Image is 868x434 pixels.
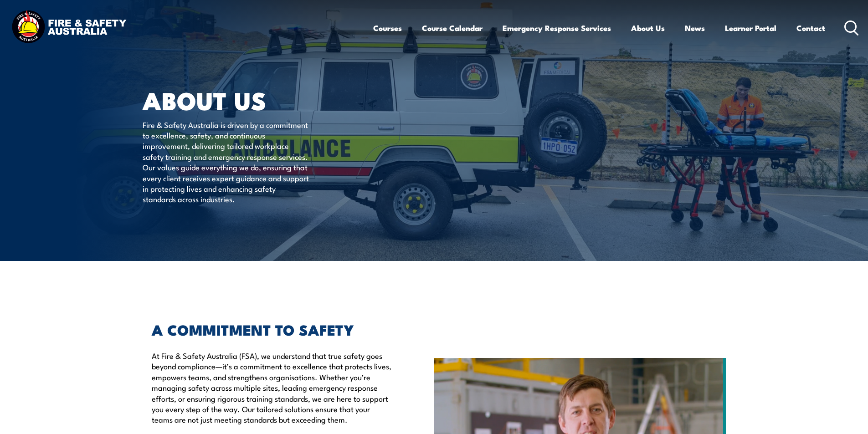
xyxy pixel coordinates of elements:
a: Course Calendar [422,16,483,40]
a: Contact [796,16,825,40]
h1: About Us [143,89,368,111]
a: Emergency Response Services [503,16,611,40]
a: About Us [631,16,665,40]
a: Learner Portal [725,16,776,40]
p: Fire & Safety Australia is driven by a commitment to excellence, safety, and continuous improveme... [143,119,309,204]
p: At Fire & Safety Australia (FSA), we understand that true safety goes beyond compliance—it’s a co... [152,350,392,425]
a: Courses [373,16,402,40]
a: News [685,16,705,40]
h2: A COMMITMENT TO SAFETY [152,323,392,336]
